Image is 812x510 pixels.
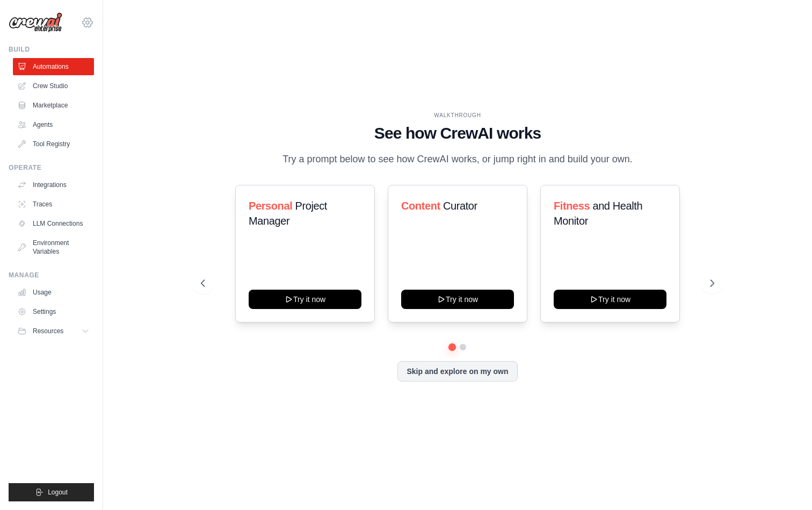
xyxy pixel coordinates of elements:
button: Try it now [554,290,666,309]
p: Try a prompt below to see how CrewAI works, or jump right in and build your own. [277,152,638,167]
img: Logo [9,12,62,33]
div: Operate [9,163,94,172]
a: Marketplace [13,97,94,114]
span: Logout [48,488,68,497]
span: Curator [443,200,477,212]
a: LLM Connections [13,215,94,232]
div: WALKTHROUGH [201,111,715,119]
a: Agents [13,116,94,133]
h1: See how CrewAI works [201,124,715,143]
button: Try it now [249,290,361,309]
a: Environment Variables [13,234,94,260]
a: Crew Studio [13,77,94,95]
span: Personal [249,200,292,212]
button: Resources [13,322,94,340]
span: Content [401,200,440,212]
a: Automations [13,58,94,75]
button: Try it now [401,290,514,309]
a: Usage [13,284,94,301]
div: Manage [9,271,94,279]
a: Tool Registry [13,135,94,153]
a: Traces [13,196,94,213]
span: Project Manager [249,200,327,227]
a: Settings [13,303,94,320]
span: Fitness [554,200,590,212]
button: Logout [9,483,94,501]
a: Integrations [13,176,94,193]
span: Resources [33,327,63,335]
span: and Health Monitor [554,200,642,227]
button: Skip and explore on my own [397,361,517,382]
div: Build [9,45,94,54]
